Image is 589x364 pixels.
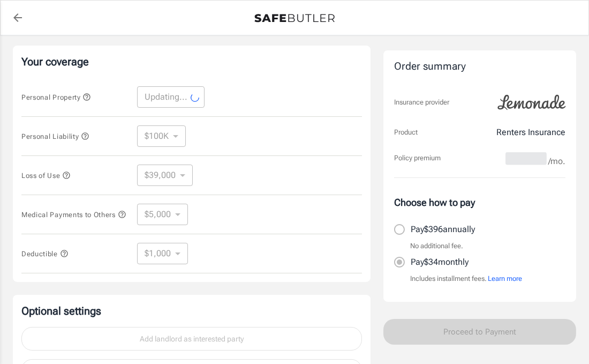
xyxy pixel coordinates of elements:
[488,273,522,284] button: Learn more
[7,7,28,28] a: back to quotes
[21,250,69,258] span: Deductible
[411,223,475,236] p: Pay $396 annually
[410,241,463,251] p: No additional fee.
[21,172,71,180] span: Loss of Use
[394,153,441,164] p: Policy premium
[496,126,565,139] p: Renters Insurance
[21,247,69,260] button: Deductible
[21,54,362,69] p: Your coverage
[394,59,565,75] div: Order summary
[21,130,89,143] button: Personal Liability
[21,303,362,318] p: Optional settings
[394,195,565,210] p: Choose how to pay
[254,14,335,23] img: Back to quotes
[21,93,91,101] span: Personal Property
[21,132,89,140] span: Personal Liability
[21,169,71,182] button: Loss of Use
[21,208,126,221] button: Medical Payments to Others
[21,91,91,103] button: Personal Property
[411,256,469,269] p: Pay $34 monthly
[492,87,572,117] img: Lemonade
[394,97,449,108] p: Insurance provider
[394,127,418,138] p: Product
[548,154,565,169] span: /mo.
[21,211,126,219] span: Medical Payments to Others
[410,273,522,284] p: Includes installment fees.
